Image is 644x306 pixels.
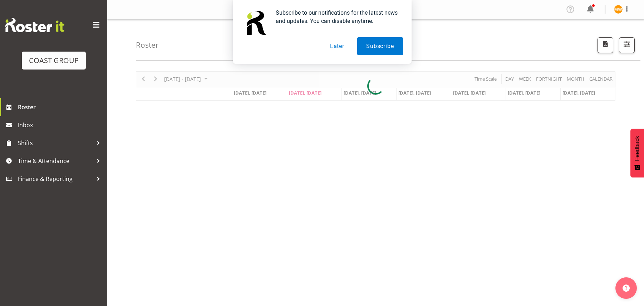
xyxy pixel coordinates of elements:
img: notification icon [241,9,270,37]
img: help-xxl-2.png [623,285,630,292]
span: Finance & Reporting [18,173,93,184]
button: Subscribe [357,37,403,55]
button: Feedback - Show survey [630,129,644,177]
div: Subscribe to our notifications for the latest news and updates. You can disable anytime. [270,9,403,25]
span: Time & Attendance [18,156,93,166]
span: Feedback [634,136,640,161]
span: Roster [18,102,104,113]
span: Inbox [18,120,104,130]
span: Shifts [18,138,93,148]
button: Later [321,37,353,55]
